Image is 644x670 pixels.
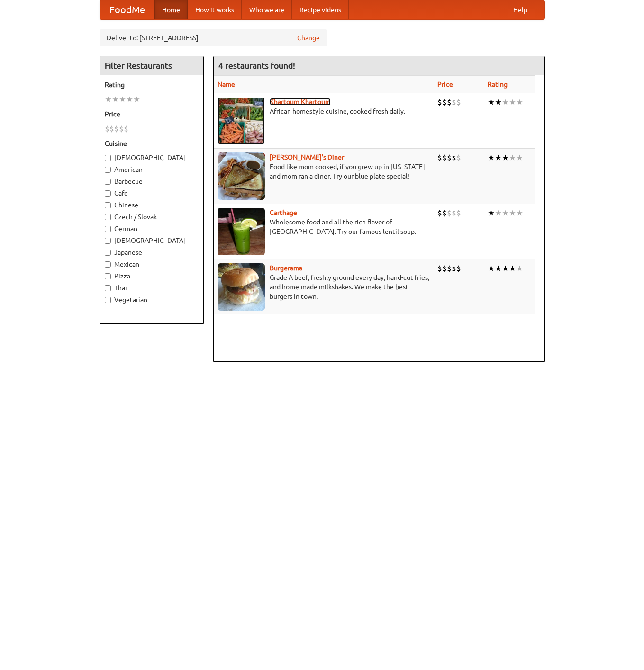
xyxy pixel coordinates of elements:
li: $ [452,97,456,107]
li: $ [437,97,442,107]
input: Barbecue [105,179,111,185]
h4: Filter Restaurants [100,56,203,75]
a: Rating [488,80,508,88]
a: How it works [188,0,242,19]
li: $ [442,208,447,218]
li: ★ [495,208,502,218]
input: Cafe [105,190,111,197]
label: Chinese [105,200,199,210]
li: $ [437,263,442,274]
label: Thai [105,283,199,293]
li: $ [437,208,442,218]
p: Wholesome food and all the rich flavor of [GEOGRAPHIC_DATA]. Try our famous lentil soup. [218,217,430,236]
li: $ [452,152,456,163]
li: $ [124,124,128,134]
li: $ [447,152,452,163]
li: ★ [516,97,523,107]
a: Help [506,0,535,19]
li: $ [456,152,461,163]
input: Chinese [105,202,111,208]
li: ★ [502,152,509,163]
input: German [105,226,111,232]
li: ★ [502,97,509,107]
li: ★ [126,94,133,105]
li: ★ [502,263,509,274]
p: Grade A beef, freshly ground every day, hand-cut fries, and home-made milkshakes. We make the bes... [218,273,430,301]
img: burgerama.jpg [218,263,265,311]
li: $ [437,152,442,163]
h5: Cuisine [105,139,199,148]
a: Price [437,80,453,88]
li: $ [442,152,447,163]
a: Who we are [242,0,292,19]
li: $ [119,124,124,134]
input: Vegetarian [105,297,111,303]
li: ★ [509,152,516,163]
a: FoodMe [100,0,154,19]
a: Home [154,0,188,19]
h5: Price [105,109,199,119]
label: American [105,165,199,174]
li: $ [447,97,452,107]
li: ★ [112,94,119,105]
li: ★ [502,208,509,218]
label: Cafe [105,188,199,198]
li: $ [452,263,456,274]
a: Change [297,33,320,43]
li: ★ [509,97,516,107]
li: ★ [509,208,516,218]
li: $ [456,208,461,218]
li: $ [456,97,461,107]
label: German [105,224,199,233]
li: $ [109,124,114,134]
div: Deliver to: [STREET_ADDRESS] [100,29,327,46]
li: ★ [495,263,502,274]
label: Czech / Slovak [105,212,199,222]
input: Thai [105,285,111,291]
label: Barbecue [105,177,199,186]
li: ★ [488,263,495,274]
input: Czech / Slovak [105,214,111,220]
li: ★ [509,263,516,274]
img: carthage.jpg [218,208,265,255]
li: ★ [488,208,495,218]
input: [DEMOGRAPHIC_DATA] [105,238,111,244]
label: [DEMOGRAPHIC_DATA] [105,236,199,245]
li: $ [114,124,119,134]
li: ★ [488,97,495,107]
label: Pizza [105,271,199,281]
li: $ [442,97,447,107]
a: [PERSON_NAME]'s Diner [270,153,344,161]
li: ★ [516,263,523,274]
p: African homestyle cuisine, cooked fresh daily. [218,107,430,116]
label: Mexican [105,259,199,269]
li: $ [452,208,456,218]
img: sallys.jpg [218,152,265,200]
li: ★ [119,94,126,105]
input: [DEMOGRAPHIC_DATA] [105,155,111,161]
input: American [105,167,111,173]
a: Recipe videos [292,0,349,19]
li: $ [456,263,461,274]
li: ★ [516,152,523,163]
label: [DEMOGRAPHIC_DATA] [105,153,199,162]
li: ★ [133,94,140,105]
input: Pizza [105,273,111,279]
ng-pluralize: 4 restaurants found! [218,61,295,70]
h5: Rating [105,80,199,89]
li: ★ [516,208,523,218]
label: Japanese [105,248,199,257]
a: Khartoum Khartoum [270,98,331,106]
li: ★ [105,94,112,105]
img: khartoum.jpg [218,97,265,144]
a: Burgerama [270,264,302,272]
input: Mexican [105,261,111,268]
li: ★ [495,152,502,163]
li: ★ [488,152,495,163]
a: Carthage [270,209,297,216]
a: Name [218,80,235,88]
